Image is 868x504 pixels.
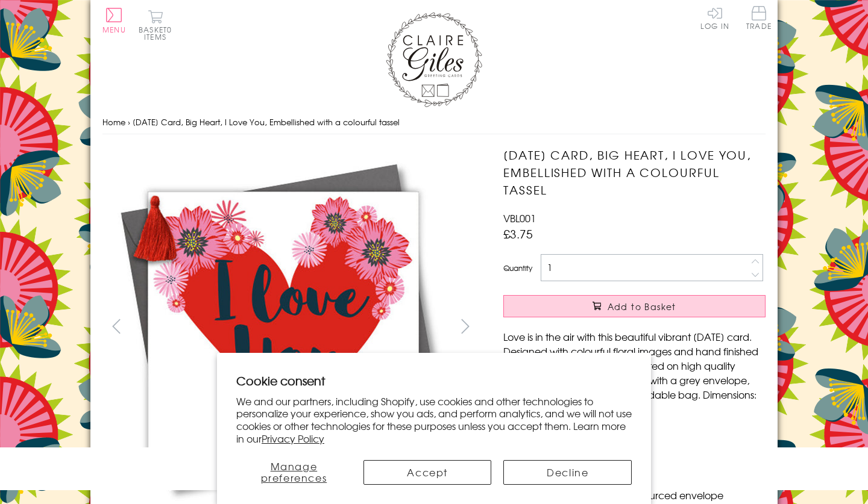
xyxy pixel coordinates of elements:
button: Decline [503,460,632,485]
span: [DATE] Card, Big Heart, I Love You, Embellished with a colourful tassel [133,116,400,128]
span: VBL001 [503,211,536,225]
button: Add to Basket [503,295,766,317]
span: Manage preferences [261,459,327,485]
span: Menu [102,24,126,35]
nav: breadcrumbs [102,110,766,135]
p: Love is in the air with this beautiful vibrant [DATE] card. Designed with colourful floral images... [503,329,766,416]
span: › [128,116,130,128]
button: Accept [363,460,492,485]
a: Home [102,116,125,128]
img: Claire Giles Greetings Cards [386,12,482,107]
span: Trade [746,6,772,30]
button: prev [102,313,130,340]
button: Manage preferences [236,460,351,485]
a: Log In [700,6,729,30]
span: Add to Basket [608,300,676,313]
a: Trade [746,6,772,32]
h2: Cookie consent [236,372,632,389]
p: We and our partners, including Shopify, use cookies and other technologies to personalize your ex... [236,395,632,445]
span: 0 items [144,24,172,42]
label: Quantity [503,263,532,273]
button: next [452,313,479,340]
a: Privacy Policy [262,431,324,446]
button: Basket0 items [139,10,172,40]
button: Menu [102,8,126,33]
span: £3.75 [503,225,533,242]
h1: [DATE] Card, Big Heart, I Love You, Embellished with a colourful tassel [503,146,766,198]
